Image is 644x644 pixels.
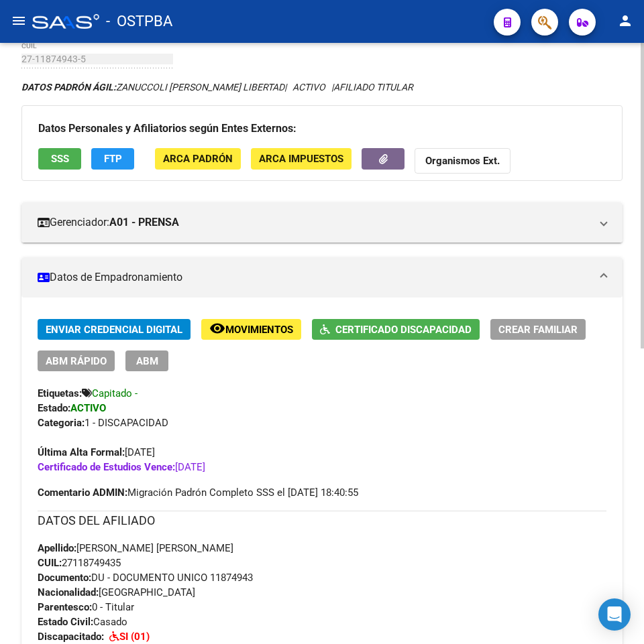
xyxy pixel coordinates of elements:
[38,557,121,569] span: 27118749435
[38,586,195,598] span: [GEOGRAPHIC_DATA]
[21,82,284,92] span: ZANUCCOLI [PERSON_NAME] LIBERTAD
[38,572,91,584] strong: Documento:
[209,320,225,336] mat-icon: remove_red_eye
[21,82,116,92] strong: DATOS PADRÓN ÁGIL:
[38,446,125,458] strong: Última Alta Formal:
[38,417,85,429] strong: Categoria:
[490,319,586,340] button: Crear Familiar
[38,119,606,138] h3: Datos Personales y Afiliatorios según Entes Externos:
[598,598,631,631] div: Open Intercom Messenger
[38,572,253,584] span: DU - DOCUMENTO UNICO 11874943
[38,511,606,530] h3: DATOS DEL AFILIADO
[38,557,62,569] strong: CUIL:
[617,13,633,29] mat-icon: person
[312,319,480,340] button: Certificado Discapacidad
[11,13,27,29] mat-icon: menu
[155,148,241,169] button: ARCA Padrón
[38,542,233,554] span: [PERSON_NAME] [PERSON_NAME]
[225,324,293,336] span: Movimientos
[106,7,172,36] span: - OSTPBA
[163,153,233,166] span: ARCA Padrón
[46,324,182,336] span: Enviar Credencial Digital
[38,270,590,285] mat-panel-title: Datos de Empadronamiento
[38,402,70,414] strong: Estado:
[498,324,578,336] span: Crear Familiar
[38,387,82,399] strong: Etiquetas:
[38,616,93,628] strong: Estado Civil:
[38,616,127,628] span: Casado
[104,153,122,166] span: FTP
[70,402,106,414] strong: ACTIVO
[21,82,413,92] i: | ACTIVO |
[51,153,69,166] span: SSS
[38,148,81,169] button: SSS
[38,542,76,554] strong: Apellido:
[425,155,500,168] strong: Organismos Ext.
[21,257,623,298] mat-expansion-panel-header: Datos de Empadronamiento
[38,586,99,598] strong: Nacionalidad:
[119,631,150,643] strong: SI (01)
[21,202,623,243] mat-expansion-panel-header: Gerenciador:A01 - PRENSA
[259,153,343,166] span: ARCA Impuestos
[38,446,155,458] span: [DATE]
[38,319,191,340] button: Enviar Credencial Digital
[38,461,205,473] span: [DATE]
[38,415,606,430] div: 1 - DISCAPACIDAD
[201,319,301,340] button: Movimientos
[38,461,175,473] strong: Certificado de Estudios Vence:
[91,148,134,169] button: FTP
[335,324,472,336] span: Certificado Discapacidad
[38,601,134,613] span: 0 - Titular
[38,601,92,613] strong: Parentesco:
[38,487,127,499] strong: Comentario ADMIN:
[109,215,179,230] strong: A01 - PRENSA
[38,485,358,500] span: Migración Padrón Completo SSS el [DATE] 18:40:55
[38,631,104,643] strong: Discapacitado:
[136,355,158,367] span: ABM
[92,387,138,399] span: Capitado -
[251,148,352,169] button: ARCA Impuestos
[125,350,168,371] button: ABM
[46,355,107,367] span: ABM Rápido
[415,148,511,173] button: Organismos Ext.
[333,82,413,92] span: AFILIADO TITULAR
[38,215,590,230] mat-panel-title: Gerenciador:
[38,350,115,371] button: ABM Rápido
